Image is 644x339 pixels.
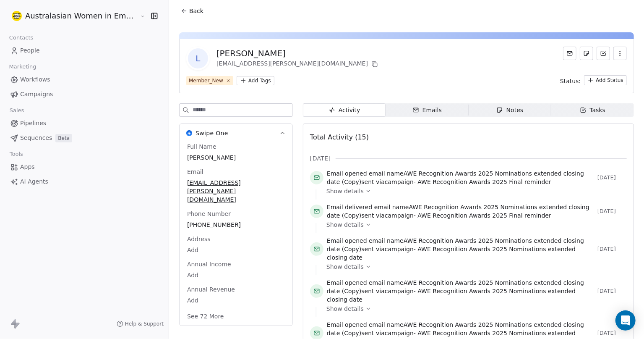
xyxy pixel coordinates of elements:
span: Email opened [327,170,367,177]
a: Campaigns [7,87,162,101]
span: AWE Recognition Awards 2025 Nominations extended closing date [327,246,576,261]
span: Marketing [5,60,40,73]
div: Open Intercom Messenger [615,310,636,331]
a: Show details [326,187,621,195]
span: Annual Income [185,260,233,268]
span: AWE Recognition Awards 2025 Final reminder [418,179,552,185]
span: AWE Recognition Awards 2025 Nominations extended closing date (Copy) [327,170,584,185]
span: email name sent via campaign - [327,169,594,186]
span: Swipe One [196,129,228,137]
a: Workflows [7,73,162,87]
span: Add [187,271,285,279]
span: Email opened [327,237,367,244]
span: AWE Recognition Awards 2025 Final reminder [418,212,552,219]
span: [DATE] [597,208,627,215]
a: Show details [326,221,621,229]
div: Notes [496,106,523,115]
div: [PERSON_NAME] [216,47,380,59]
button: Swipe OneSwipe One [180,124,292,142]
span: email name sent via campaign - [327,203,594,220]
span: [DATE] [597,288,627,294]
img: Swipe One [186,130,192,136]
span: Contacts [5,32,37,44]
div: Tasks [580,106,606,115]
div: Emails [412,106,442,115]
span: Australasian Women in Emergencies Network [25,11,138,21]
span: L [188,48,208,68]
span: Campaigns [20,90,53,99]
a: Show details [326,305,621,313]
div: Swipe OneSwipe One [180,142,292,326]
span: Tools [6,148,26,160]
span: Status: [560,77,581,85]
span: Apps [20,163,35,171]
span: Add [187,246,285,254]
span: Annual Revenue [185,285,237,294]
span: Email opened [327,279,367,286]
span: Back [189,7,203,15]
button: Add Status [584,75,627,85]
span: People [20,46,40,55]
span: [PHONE_NUMBER] [187,221,285,229]
a: AI Agents [7,175,162,189]
span: [DATE] [310,154,331,163]
span: [DATE] [597,246,627,252]
a: SequencesBeta [7,131,162,145]
span: [PERSON_NAME] [187,153,285,162]
span: [DATE] [597,330,627,336]
span: Show details [326,187,364,195]
span: Show details [326,263,364,271]
span: Sequences [20,134,52,142]
span: Address [185,235,212,243]
span: Workflows [20,75,50,84]
span: AWE Recognition Awards 2025 Nominations extended closing date (Copy) [327,279,584,294]
button: Back [176,3,209,18]
a: Show details [326,263,621,271]
span: email name sent via campaign - [327,279,594,304]
span: AWE Recognition Awards 2025 Nominations extended closing date (Copy) [327,321,584,336]
button: Add Tags [237,76,274,85]
span: Help & Support [125,321,164,327]
button: See 72 More [182,309,229,324]
span: Email opened [327,321,367,328]
span: AWE Recognition Awards 2025 Nominations extended closing date [327,288,576,303]
a: Pipelines [7,116,162,130]
span: Add [187,296,285,305]
a: People [7,44,162,58]
span: [EMAIL_ADDRESS][PERSON_NAME][DOMAIN_NAME] [187,179,285,204]
span: Beta [55,134,72,142]
img: Logo%20A%20white%20300x300.png [12,11,22,21]
span: Email [185,168,205,176]
div: Member_New [189,77,223,84]
span: email name sent via campaign - [327,237,594,262]
span: AI Agents [20,177,48,186]
button: Australasian Women in Emergencies Network [10,9,134,23]
span: Total Activity (15) [310,133,369,141]
span: Sales [6,104,28,117]
a: Help & Support [117,321,164,327]
span: Show details [326,305,364,313]
span: Show details [326,221,364,229]
span: Phone Number [185,210,232,218]
span: Full Name [185,142,218,151]
a: Apps [7,160,162,174]
span: AWE Recognition Awards 2025 Nominations extended closing date (Copy) [327,237,584,252]
div: [EMAIL_ADDRESS][PERSON_NAME][DOMAIN_NAME] [216,59,380,69]
span: Pipelines [20,119,46,128]
span: AWE Recognition Awards 2025 Nominations extended closing date (Copy) [327,204,589,219]
span: Email delivered [327,204,372,210]
span: [DATE] [597,174,627,181]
